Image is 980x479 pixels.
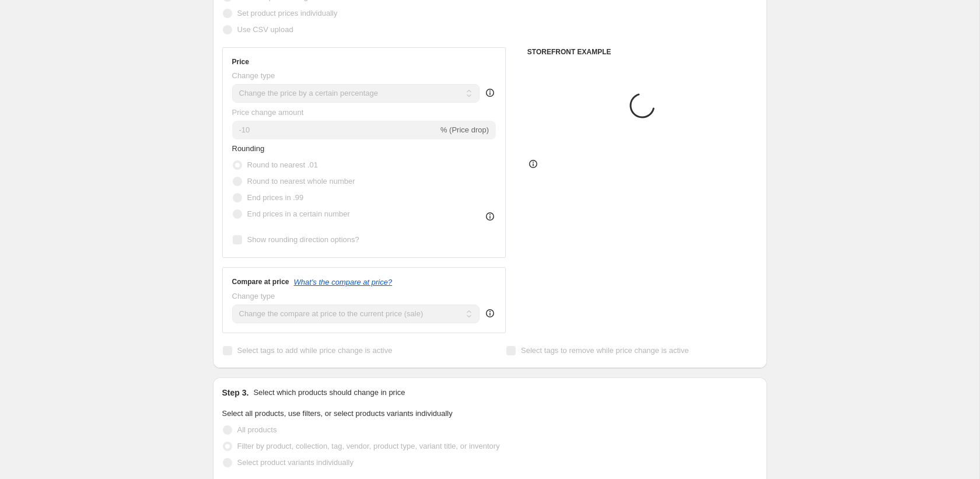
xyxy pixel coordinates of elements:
div: help [484,307,496,319]
h3: Price [232,57,249,67]
span: Select tags to remove while price change is active [521,346,689,355]
p: Select which products should change in price [253,387,405,398]
input: -15 [232,121,438,139]
span: Round to nearest whole number [247,177,355,186]
span: All products [237,425,277,434]
h2: Step 3. [222,387,249,398]
button: What's the compare at price? [294,278,393,286]
span: Change type [232,292,275,300]
span: End prices in a certain number [247,209,350,218]
h6: STOREFRONT EXAMPLE [527,47,758,57]
span: Show rounding direction options? [247,235,359,244]
span: Select tags to add while price change is active [237,346,393,355]
span: Use CSV upload [237,25,293,34]
span: % (Price drop) [440,125,489,134]
span: Filter by product, collection, tag, vendor, product type, variant title, or inventory [237,442,500,450]
span: Set product prices individually [237,9,338,18]
span: Select product variants individually [237,458,353,467]
span: End prices in .99 [247,193,304,202]
span: Select all products, use filters, or select products variants individually [222,409,453,418]
span: Round to nearest .01 [247,160,318,169]
span: Change type [232,71,275,80]
div: help [484,87,496,99]
span: Rounding [232,144,265,153]
span: Price change amount [232,108,304,117]
h3: Compare at price [232,277,289,286]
